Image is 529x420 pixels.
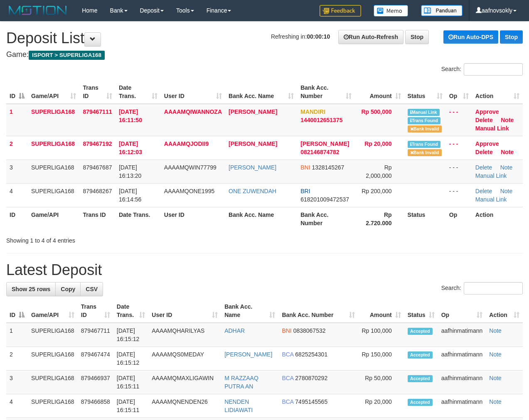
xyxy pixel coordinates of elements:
input: Search: [464,63,523,76]
td: 879467711 [78,323,113,347]
a: Note [500,188,513,194]
span: 879467192 [83,140,112,147]
a: Delete [475,164,492,171]
td: 2 [6,347,28,371]
span: Copy 1440012651375 to clipboard [300,117,342,123]
a: Note [489,351,502,358]
span: Copy 1328145267 to clipboard [312,164,344,171]
th: User ID: activate to sort column ascending [148,299,221,323]
td: AAAAMQMAXLIGAWIN [148,371,221,394]
td: SUPERLIGA168 [28,136,79,160]
th: Game/API: activate to sort column ascending [28,299,78,323]
th: Game/API [28,207,79,231]
th: Status: activate to sort column ascending [404,80,446,104]
span: Accepted [408,399,433,406]
span: BCA [282,351,293,358]
a: Note [489,327,502,334]
span: Bank is not match [408,149,442,156]
a: [PERSON_NAME] [229,108,277,115]
span: Rp 200,000 [362,188,391,194]
span: Copy 2780870292 to clipboard [295,375,327,381]
th: Bank Acc. Name: activate to sort column ascending [225,80,297,104]
div: Showing 1 to 4 of 4 entries [6,233,214,245]
span: BNI [282,327,291,334]
th: Op: activate to sort column ascending [446,80,472,104]
th: Game/API: activate to sort column ascending [28,80,79,104]
a: Note [501,117,514,123]
label: Search: [441,63,523,76]
span: [DATE] 16:13:20 [119,164,142,179]
a: ONE ZUWENDAH [229,188,276,194]
a: ADHAR [224,327,245,334]
td: - - - [446,183,472,207]
label: Search: [441,282,523,295]
th: ID: activate to sort column descending [6,299,28,323]
td: aafhinmatimann [438,394,486,418]
a: Approve [475,140,499,147]
span: Accepted [408,328,433,335]
span: Copy 6825254301 to clipboard [295,351,327,358]
td: 3 [6,160,28,183]
th: Bank Acc. Number [297,207,355,231]
td: SUPERLIGA168 [28,347,78,371]
span: 879467687 [83,164,112,171]
th: ID: activate to sort column descending [6,80,28,104]
td: 879466937 [78,371,113,394]
th: ID [6,207,28,231]
span: Refreshing in: [271,33,330,40]
span: Accepted [408,375,433,382]
a: Delete [475,188,492,194]
a: [PERSON_NAME] [224,351,272,358]
th: Status [404,207,446,231]
span: Show 25 rows [12,286,50,292]
span: Accepted [408,351,433,359]
td: SUPERLIGA168 [28,394,78,418]
span: BNI [300,164,310,171]
a: Run Auto-Refresh [338,30,404,44]
th: Bank Acc. Name: activate to sort column ascending [221,299,278,323]
img: panduan.png [421,5,463,16]
td: SUPERLIGA168 [28,183,79,207]
td: AAAAMQNENDEN26 [148,394,221,418]
a: Show 25 rows [6,282,56,296]
a: Manual Link [475,125,509,132]
a: Manual Link [475,196,507,203]
h1: Deposit List [6,30,523,47]
a: [PERSON_NAME] [229,164,276,171]
span: [DATE] 16:14:56 [119,188,142,203]
span: [DATE] 16:11:50 [119,108,142,123]
a: Manual Link [475,172,507,179]
span: Similar transaction found [408,141,441,148]
td: SUPERLIGA168 [28,323,78,347]
a: M RAZZAAQ PUTRA AN [224,375,258,390]
th: Status: activate to sort column ascending [404,299,438,323]
td: aafhinmatimann [438,323,486,347]
input: Search: [464,282,523,295]
th: Action [472,207,523,231]
th: Rp 2.720.000 [355,207,404,231]
span: 879468267 [83,188,112,194]
td: 3 [6,371,28,394]
td: [DATE] 16:15:12 [113,347,148,371]
th: Bank Acc. Number: activate to sort column ascending [297,80,355,104]
span: Rp 500,000 [361,108,391,115]
img: Feedback.jpg [320,5,361,17]
td: - - - [446,136,472,160]
span: Copy 618201009472537 to clipboard [300,196,349,203]
span: BCA [282,375,293,381]
span: CSV [86,286,98,292]
span: Copy 082146874782 to clipboard [300,149,339,155]
td: SUPERLIGA168 [28,104,79,136]
th: Action: activate to sort column ascending [486,299,523,323]
th: Date Trans. [116,207,161,231]
a: Stop [500,30,523,44]
td: Rp 150,000 [358,347,404,371]
span: Rp 2,000,000 [366,164,391,179]
span: [DATE] 16:12:03 [119,140,142,155]
span: BRI [300,188,310,194]
th: Bank Acc. Name [225,207,297,231]
th: Date Trans.: activate to sort column ascending [116,80,161,104]
td: - - - [446,104,472,136]
span: AAAAMQONE1995 [164,188,214,194]
a: Delete [475,117,493,123]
